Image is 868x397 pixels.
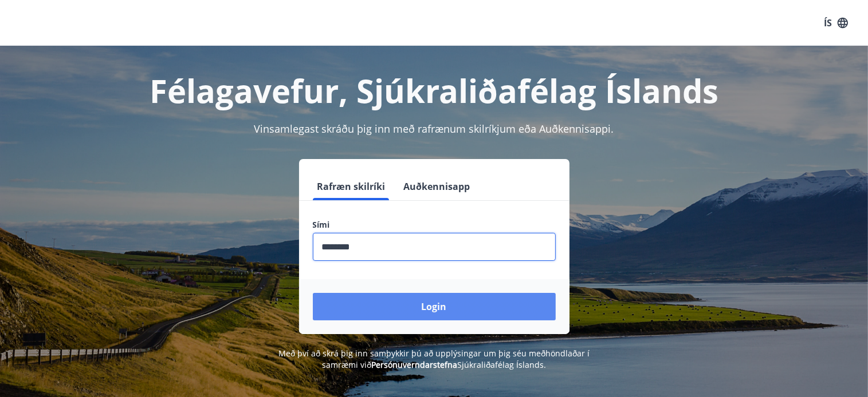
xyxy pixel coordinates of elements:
a: Persónuverndarstefna [371,359,457,370]
button: Login [313,293,556,320]
button: Rafræn skilríki [313,173,390,200]
button: ÍS [818,13,854,33]
span: Vinsamlegast skráðu þig inn með rafrænum skilríkjum eða Auðkennisappi. [254,122,614,136]
span: Með því að skrá þig inn samþykkir þú að upplýsingar um þig séu meðhöndlaðar í samræmi við Sjúkral... [278,348,590,370]
label: Sími [313,219,556,231]
h1: Félagavefur, Sjúkraliðafélag Íslands [36,69,833,112]
button: Auðkennisapp [399,173,475,200]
